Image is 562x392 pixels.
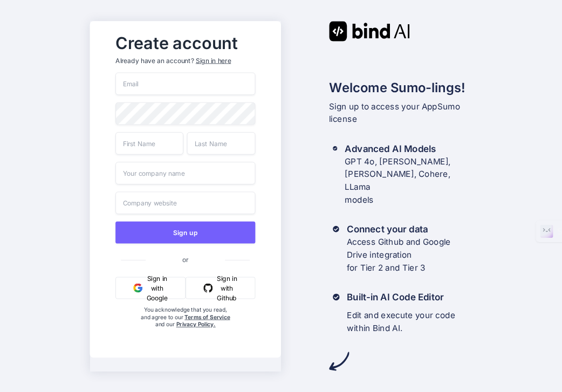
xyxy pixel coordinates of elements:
[139,306,232,350] div: You acknowledge that you read, and agree to our and our
[115,72,255,95] input: Email
[345,155,472,206] p: GPT 4o, [PERSON_NAME], [PERSON_NAME], Cohere, LLama models
[115,36,255,50] h2: Create account
[115,132,183,155] input: First Name
[185,313,230,320] a: Terms of Service
[115,277,186,299] button: Sign in with Google
[115,56,255,65] p: Already have an account?
[115,221,255,243] button: Sign up
[186,277,256,299] button: Sign in with Github
[187,132,255,155] input: Last Name
[329,78,472,97] h2: Welcome Sumo-lings!
[176,321,216,328] a: Privacy Policy.
[329,21,410,41] img: Bind AI logo
[347,309,472,335] p: Edit and execute your code within Bind AI.
[146,248,225,271] span: or
[115,191,255,214] input: Company website
[347,223,472,236] h3: Connect your data
[133,283,142,292] img: google
[347,291,472,304] h3: Built-in AI Code Editor
[345,142,472,155] h3: Advanced AI Models
[347,236,472,274] p: Access Github and Google Drive integration for Tier 2 and Tier 3
[204,283,213,292] img: github
[329,351,349,371] img: arrow
[329,100,472,126] p: Sign up to access your AppSumo license
[115,162,255,184] input: Your company name
[196,56,231,65] div: Sign in here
